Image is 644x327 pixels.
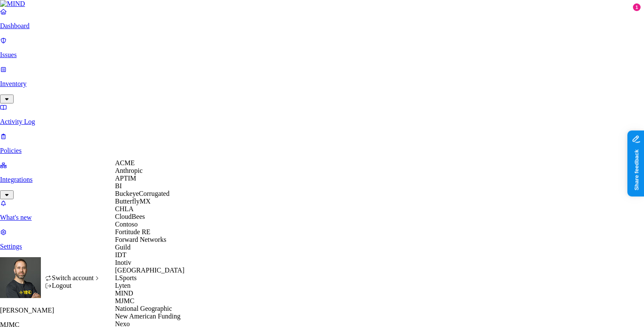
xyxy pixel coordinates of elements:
span: Forward Networks [115,236,166,243]
span: [GEOGRAPHIC_DATA] [115,267,184,274]
span: Fortitude RE [115,228,150,235]
span: CHLA [115,205,134,212]
span: Contoso [115,221,138,228]
span: New American Funding [115,313,181,320]
span: National Geographic [115,305,172,312]
span: ACME [115,159,135,166]
span: Lyten [115,282,130,289]
span: BI [115,182,122,189]
span: ButterflyMX [115,198,151,205]
span: LSports [115,274,137,281]
span: MJMC [115,297,134,304]
span: Anthropic [115,167,143,174]
span: Switch account [52,274,94,281]
div: Logout [45,282,101,290]
span: MIND [115,290,133,297]
span: IDT [115,251,126,258]
span: BuckeyeCorrugated [115,190,170,197]
span: Guild [115,244,130,251]
span: APTIM [115,175,136,182]
span: Inotiv [115,259,131,266]
span: CloudBees [115,213,145,220]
